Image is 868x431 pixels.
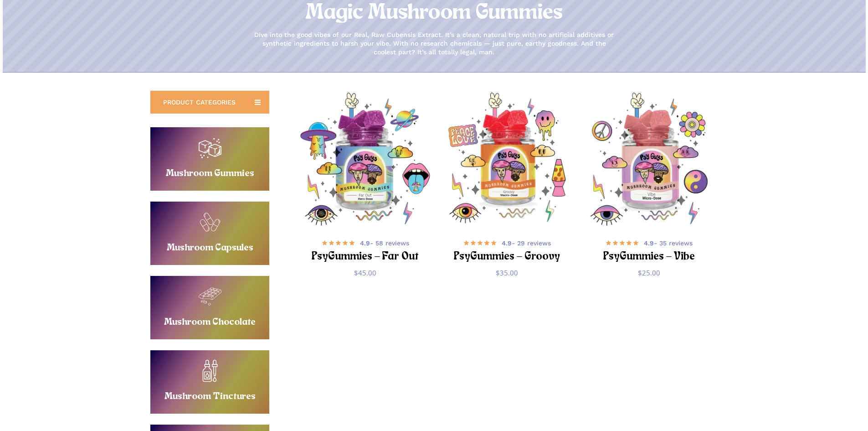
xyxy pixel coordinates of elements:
[441,93,574,226] a: PsyGummies - Groovy
[298,93,432,226] a: PsyGummies - Far Out
[354,268,358,277] span: $
[360,239,370,247] b: 4.9
[502,239,551,248] span: - 29 reviews
[310,237,421,261] a: 4.9- 58 reviews PsyGummies – Far Out
[594,249,704,265] h2: PsyGummies – Vibe
[644,239,654,247] b: 4.9
[638,268,642,277] span: $
[582,93,716,226] img: Psychedelic mushroom gummies with vibrant icons and symbols.
[638,268,660,277] bdi: 25.00
[496,268,500,277] span: $
[150,91,269,114] a: PRODUCT CATEGORIES
[644,239,693,248] span: - 35 reviews
[163,98,236,107] span: PRODUCT CATEGORIES
[452,249,563,265] h2: PsyGummies – Groovy
[582,93,716,226] a: PsyGummies - Vibe
[496,268,518,277] bdi: 35.00
[310,249,421,265] h2: PsyGummies – Far Out
[594,237,704,261] a: 4.9- 35 reviews PsyGummies – Vibe
[452,237,563,261] a: 4.9- 29 reviews PsyGummies – Groovy
[360,239,409,248] span: - 58 reviews
[502,239,512,247] b: 4.9
[252,31,616,57] p: Dive into the good vibes of our Real, Raw Cubensis Extract. It’s a clean, natural trip with no ar...
[298,93,432,226] img: Psychedelic mushroom gummies in a colorful jar.
[354,268,376,277] bdi: 45.00
[441,93,574,226] img: Psychedelic mushroom gummies jar with colorful designs.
